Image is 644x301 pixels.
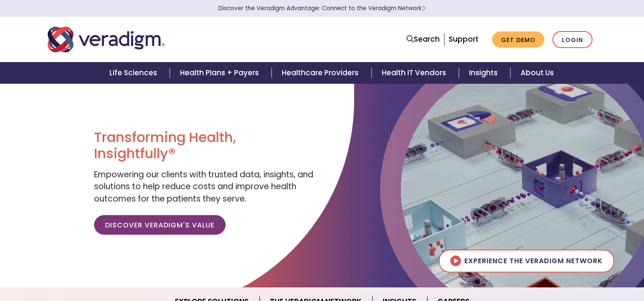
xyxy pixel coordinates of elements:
a: Login [552,31,592,48]
a: Discover Veradigm's Value [94,215,226,235]
a: About Us [510,62,564,84]
h1: Transforming Health, Insightfully® [94,129,315,162]
a: Life Sciences [99,62,170,84]
a: Search [406,34,440,45]
a: Get Demo [492,31,544,48]
a: Discover the Veradigm Advantage: Connect to the Veradigm NetworkLearn More [218,4,426,12]
a: Insights [459,62,510,84]
span: Learn More [422,4,426,12]
a: Healthcare Providers [272,62,371,84]
a: Health IT Vendors [372,62,459,84]
a: Health Plans + Payers [170,62,272,84]
a: Support [449,34,478,44]
span: Empowering our clients with trusted data, insights, and solutions to help reduce costs and improv... [94,169,313,204]
img: Veradigm logo [48,26,165,54]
